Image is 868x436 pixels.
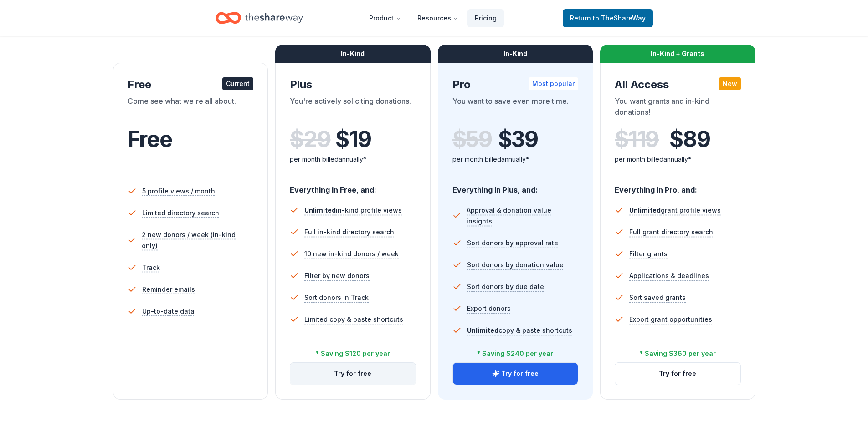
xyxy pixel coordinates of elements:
[142,306,195,317] span: Up-to-date data
[467,259,564,270] span: Sort donors by donation value
[629,292,686,303] span: Sort saved grants
[453,363,578,385] button: Try for free
[304,248,399,259] span: 10 new in-kind donors / week
[629,206,721,214] span: grant profile views
[304,270,370,281] span: Filter by new donors
[452,96,579,121] div: You want to save even more time.
[362,7,504,29] nav: Main
[467,205,578,227] span: Approval & donation value insights
[304,292,369,303] span: Sort donors in Track
[142,208,219,218] span: Limited directory search
[452,77,579,92] div: Pro
[128,126,172,152] span: Free
[304,227,394,238] span: Full in-kind directory search
[216,7,303,29] a: Home
[640,348,716,359] div: * Saving $360 per year
[615,77,741,92] div: All Access
[410,9,466,27] button: Resources
[629,314,712,325] span: Export grant opportunities
[304,206,402,214] span: in-kind profile views
[142,262,160,273] span: Track
[452,154,579,165] div: per month billed annually*
[275,45,431,63] div: In-Kind
[290,77,416,92] div: Plus
[629,270,709,281] span: Applications & deadlines
[615,96,741,121] div: You want grants and in-kind donations!
[290,177,416,196] div: Everything in Free, and:
[600,45,755,63] div: In-Kind + Grants
[629,227,713,238] span: Full grant directory search
[719,77,741,90] div: New
[498,127,538,152] span: $ 39
[467,326,572,334] span: copy & paste shortcuts
[467,303,511,314] span: Export donors
[629,206,661,214] span: Unlimited
[316,348,390,359] div: * Saving $120 per year
[467,238,558,248] span: Sort donors by approval rate
[467,281,544,292] span: Sort donors by due date
[452,177,579,196] div: Everything in Plus, and:
[669,127,710,152] span: $ 89
[304,206,336,214] span: Unlimited
[593,14,646,22] span: to TheShareWay
[629,248,668,259] span: Filter grants
[615,363,740,385] button: Try for free
[304,314,403,325] span: Limited copy & paste shortcuts
[362,9,408,27] button: Product
[563,9,653,27] a: Returnto TheShareWay
[615,154,741,165] div: per month billed annually*
[128,77,254,92] div: Free
[615,177,741,196] div: Everything in Pro, and:
[335,127,371,152] span: $ 19
[222,77,253,90] div: Current
[142,284,195,295] span: Reminder emails
[467,9,504,27] a: Pricing
[290,96,416,121] div: You're actively soliciting donations.
[570,13,646,24] span: Return
[477,348,553,359] div: * Saving $240 per year
[290,363,416,385] button: Try for free
[142,186,215,197] span: 5 profile views / month
[128,96,254,121] div: Come see what we're all about.
[290,154,416,165] div: per month billed annually*
[142,229,253,251] span: 2 new donors / week (in-kind only)
[438,45,593,63] div: In-Kind
[467,326,498,334] span: Unlimited
[529,77,578,90] div: Most popular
